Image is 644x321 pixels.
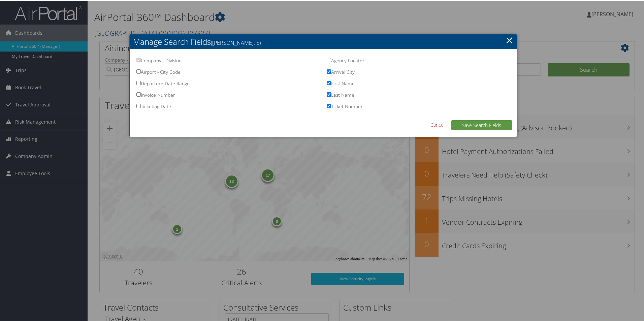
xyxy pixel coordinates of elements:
input: First Name [327,80,331,85]
label: Ticket Number [327,102,363,113]
label: Ticketing Date [136,102,171,113]
label: Departure Date Range [136,79,190,90]
label: Airport - City Code [136,68,181,78]
label: Invoice Number [136,91,175,101]
input: Last Name [327,92,331,96]
input: Ticketing Date [136,103,141,107]
input: Agency Locator [327,57,331,62]
input: Company - Division [136,57,141,62]
h2: Manage Search Fields [130,34,517,49]
label: Arrival City [327,68,355,78]
label: Company - Division [136,57,182,67]
label: Agency Locator [327,57,364,67]
a: Close [506,33,513,46]
input: Arrival City [327,69,331,73]
input: Ticket Number [327,103,331,107]
span: ([PERSON_NAME]: 5) [211,38,261,46]
input: Invoice Number [136,92,141,96]
button: Save Search Fields [451,120,512,129]
input: Airport - City Code [136,69,141,73]
a: Cancel [430,121,445,128]
label: Last Name [327,91,354,101]
label: First Name [327,79,355,90]
input: Departure Date Range [136,80,141,85]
